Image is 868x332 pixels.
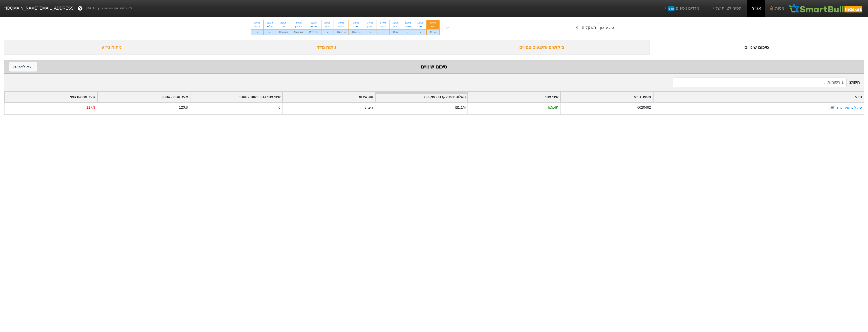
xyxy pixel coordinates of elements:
[294,25,303,28] div: ראשון
[309,25,318,28] div: חמישי
[254,21,260,25] div: 27/08
[468,92,560,102] div: Toggle SortBy
[337,21,346,25] div: 19/08
[9,63,859,70] div: סיכום שינויים
[380,25,386,28] div: חמישי
[251,29,263,35] div: -
[380,21,386,25] div: 14/08
[279,21,288,25] div: 25/08
[219,40,434,55] div: ניתוח מדד
[653,92,864,102] div: Toggle SortBy
[352,25,361,28] div: שני
[276,29,291,35] div: ₪76.4M
[324,25,331,28] div: רביעי
[600,25,614,30] div: סוג עדכון
[548,105,558,110] div: ₪5.4K
[86,105,95,110] div: 117.3
[830,105,835,110] img: tase link
[179,105,188,110] div: 120.8
[267,21,273,25] div: 26/08
[393,21,399,25] div: 13/08
[389,29,402,35] div: ₪6M
[306,29,321,35] div: ₪73.5M
[661,3,701,13] a: מדדים נוספיםחדש
[637,105,651,110] div: 6620462
[375,92,467,102] div: Toggle SortBy
[364,29,377,35] div: -
[788,3,864,13] img: SmartBull
[267,25,273,28] div: שלישי
[321,29,334,35] div: -
[283,92,375,102] div: Toggle SortBy
[324,21,331,25] div: 20/08
[79,5,82,12] span: ?
[393,25,399,28] div: רביעי
[417,21,423,25] div: 11/08
[367,21,374,25] div: 17/08
[9,62,37,72] button: ייצא לאקסל
[5,92,97,102] div: Toggle SortBy
[673,78,846,87] input: 1 רשומות...
[430,25,436,28] div: ראשון
[334,29,349,35] div: ₪10.1M
[575,25,596,31] div: משקלים יומי
[365,105,373,110] div: ריבית
[337,25,346,28] div: שלישי
[668,6,675,11] span: חדש
[402,29,414,35] div: -
[278,105,280,110] div: 0
[417,25,423,28] div: שני
[367,25,374,28] div: ראשון
[836,105,862,109] a: פועלים התח נד ה
[427,29,439,35] div: ₪2M
[430,21,436,25] div: 10/08
[86,6,132,11] span: לפי נתוני סוף יום מתאריך [DATE]
[434,40,649,55] div: ביקושים והיצעים צפויים
[349,29,364,35] div: ₪29.1M
[673,78,860,87] span: חיפוש :
[279,25,288,28] div: שני
[561,92,653,102] div: Toggle SortBy
[190,92,282,102] div: Toggle SortBy
[405,21,411,25] div: 12/08
[4,40,219,55] div: ניתוח ני״ע
[455,105,466,110] div: ₪1.1M
[405,25,411,28] div: שלישי
[294,21,303,25] div: 24/08
[414,29,426,35] div: -
[254,25,260,28] div: רביעי
[377,29,389,35] div: -
[291,29,306,35] div: ₪63.9M
[309,21,318,25] div: 21/08
[709,3,743,13] a: הסימולציות שלי
[352,21,361,25] div: 18/08
[649,40,864,55] div: סיכום שינויים
[264,29,276,35] div: -
[97,92,189,102] div: Toggle SortBy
